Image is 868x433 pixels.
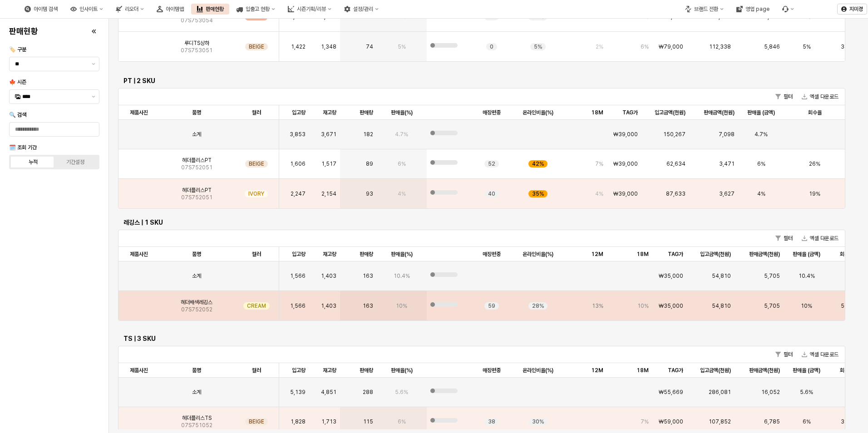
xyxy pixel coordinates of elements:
[803,43,811,50] span: 5%
[668,367,683,374] span: TAG가
[184,39,209,47] span: 루디TS상하
[9,46,26,53] span: 🏷️ 구분
[290,389,306,396] span: 5,139
[641,418,649,425] span: 7%
[9,79,26,85] span: 🍁 시즌
[595,160,603,167] span: 7%
[123,77,840,85] h6: PT | 2 SKU
[613,160,638,167] span: ₩39,000
[398,418,406,425] span: 6%
[659,389,683,396] span: ₩55,669
[360,109,373,116] span: 판매량
[793,251,820,258] span: 판매율 (금액)
[712,272,731,280] span: 54,810
[181,47,212,54] span: 07S753051
[88,90,99,103] button: 제안 사항 표시
[841,418,853,425] span: 33%
[849,5,863,13] p: 지미경
[192,251,201,258] span: 품명
[291,190,306,197] span: 2,247
[398,160,406,167] span: 6%
[29,159,38,165] div: 누적
[394,272,410,280] span: 10.4%
[659,418,683,425] span: ₩59,000
[800,389,813,396] span: 5.6%
[363,418,373,425] span: 115
[731,4,775,15] button: 영업 page
[292,367,306,374] span: 입고량
[764,43,780,50] span: 5,846
[798,91,842,102] button: 엑셀 다운로드
[181,17,213,24] span: 07S753054
[192,367,201,374] span: 품명
[772,233,796,244] button: 필터
[613,190,638,197] span: ₩39,000
[321,190,336,197] span: 2,154
[840,367,853,374] span: 회수율
[323,367,336,374] span: 재고량
[130,109,148,116] span: 제품사진
[772,349,796,360] button: 필터
[252,367,261,374] span: 컬러
[130,367,148,374] span: 제품사진
[291,43,306,50] span: 1,422
[363,131,373,138] span: 182
[532,190,544,197] span: 35%
[290,160,306,167] span: 1,606
[622,109,638,116] span: TAG가
[636,251,649,258] span: 18M
[396,302,407,310] span: 10%
[206,6,224,12] div: 판매현황
[764,418,780,425] span: 6,785
[809,160,820,167] span: 26%
[290,302,306,310] span: 1,566
[181,306,212,313] span: 07S752052
[363,272,373,280] span: 163
[483,251,501,258] span: 매장편중
[749,251,780,258] span: 판매금액(천원)
[65,4,108,15] button: 인사이트
[700,367,731,374] span: 입고금액(천원)
[297,6,326,12] div: 시즌기획/리뷰
[151,4,189,15] button: 아이템맵
[363,302,373,310] span: 163
[749,367,780,374] span: 판매금액(천원)
[700,251,731,258] span: 입고금액(천원)
[395,389,408,396] span: 5.6%
[125,6,138,12] div: 리오더
[837,4,867,15] button: 지미경
[321,160,336,167] span: 1,517
[282,4,337,15] button: 시즌기획/리뷰
[523,109,553,116] span: 온라인비율(%)
[659,302,683,310] span: ₩35,000
[339,4,384,15] div: 설정/관리
[79,6,98,12] div: 인사이트
[719,190,735,197] span: 3,627
[321,302,336,310] span: 1,403
[249,160,264,167] span: BEIGE
[292,109,306,116] span: 입고량
[290,272,306,280] span: 1,566
[719,160,735,167] span: 3,471
[801,302,812,310] span: 10%
[808,109,822,116] span: 회수율
[591,109,603,116] span: 18M
[123,218,840,226] h6: 레깅스 | 1 SKU
[764,302,780,310] span: 5,705
[488,418,495,425] span: 38
[488,302,495,310] span: 59
[592,302,603,310] span: 13%
[292,251,306,258] span: 입고량
[391,251,413,258] span: 판매율(%)
[704,109,735,116] span: 판매금액(천원)
[291,418,306,425] span: 1,828
[192,389,201,396] span: 소계
[841,302,853,310] span: 56%
[761,389,780,396] span: 16,052
[323,109,336,116] span: 재고량
[166,6,184,12] div: 아이템맵
[182,157,212,164] span: 헤더플리스PT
